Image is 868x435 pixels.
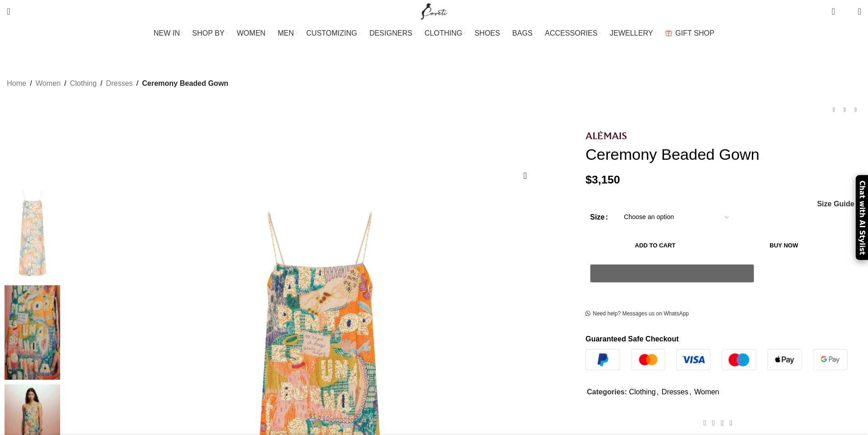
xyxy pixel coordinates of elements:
a: X social link [709,416,718,430]
strong: Guaranteed Safe Checkout [586,335,679,343]
span: 0 [844,9,851,16]
a: Previous product [828,104,839,115]
iframe: 安全快速的结账框架 [588,288,756,291]
a: GIFT SHOP [665,24,714,42]
bdi: 3,150 [586,173,620,186]
a: 0 [827,2,839,21]
a: Clothing [629,388,656,396]
a: CLOTHING [425,24,466,42]
a: Need help? Messages us on WhatsApp [586,310,689,318]
a: Dresses [662,388,688,396]
span: WOMEN [237,29,266,37]
span: DESIGNERS [370,29,412,37]
span: CLOTHING [425,29,462,37]
a: SHOES [474,24,503,42]
span: $ [586,173,592,186]
a: Search [2,2,15,21]
a: Next product [850,104,861,115]
span: CUSTOMIZING [306,29,357,37]
img: Alemais Dresses [5,285,60,380]
span: Categories: [587,388,627,396]
span: NEW IN [154,29,180,37]
span: JEWELLERY [610,29,653,37]
a: Pinterest social link [718,416,726,430]
span: Size Guide [817,200,854,208]
a: JEWELLERY [610,24,656,42]
h1: Ceremony Beaded Gown [586,145,861,164]
img: GiftBag [665,30,672,36]
div: Main navigation [2,24,866,42]
div: My Wishlist [842,2,851,21]
span: BAGS [512,29,532,37]
a: Home [7,78,26,89]
a: BAGS [512,24,535,42]
nav: Breadcrumb [7,78,228,89]
a: Facebook social link [700,416,709,430]
span: ACCESSORIES [545,29,598,37]
a: ACCESSORIES [545,24,601,42]
img: Alemais [586,131,627,139]
button: Pay with GPay [590,264,754,283]
span: MEN [278,29,294,37]
label: Size [590,211,608,223]
span: 0 [832,5,839,11]
span: GIFT SHOP [675,29,714,37]
a: MEN [278,24,297,42]
img: Alemais [5,186,60,281]
a: Dresses [106,78,133,89]
span: , [657,386,658,398]
a: WOMEN [237,24,269,42]
img: guaranteed-safe-checkout-bordered.j [586,349,847,370]
a: SHOP BY [192,24,228,42]
span: SHOP BY [192,29,225,37]
span: , [689,386,691,398]
a: NEW IN [154,24,183,42]
a: Size Guide [817,200,854,208]
a: Women [36,78,61,89]
a: WhatsApp social link [727,416,735,430]
span: Ceremony Beaded Gown [142,78,228,89]
button: Add to cart [590,236,720,255]
button: Buy now [725,236,843,255]
a: Clothing [70,78,97,89]
a: Women [694,388,719,396]
span: SHOES [474,29,500,37]
a: CUSTOMIZING [306,24,360,42]
a: DESIGNERS [370,24,416,42]
a: Site logo [419,7,449,15]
